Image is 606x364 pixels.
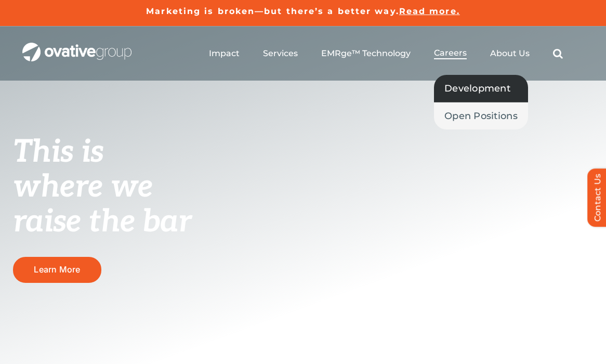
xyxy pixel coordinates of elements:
[490,48,530,59] a: About Us
[434,48,467,59] a: Careers
[444,81,510,96] span: Development
[34,265,80,275] span: Learn More
[13,134,103,171] span: This is
[434,102,528,129] a: Open Positions
[434,48,467,58] span: Careers
[146,6,399,16] a: Marketing is broken—but there’s a better way.
[22,42,131,51] a: OG_Full_horizontal_WHT
[13,257,101,282] a: Learn More
[321,48,411,59] a: EMRge™ Technology
[553,48,563,59] a: Search
[13,168,191,241] span: where we raise the bar
[209,37,563,70] nav: Menu
[444,109,518,123] span: Open Positions
[263,48,298,59] a: Services
[399,6,460,16] a: Read more.
[209,48,240,59] a: Impact
[434,75,528,102] a: Development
